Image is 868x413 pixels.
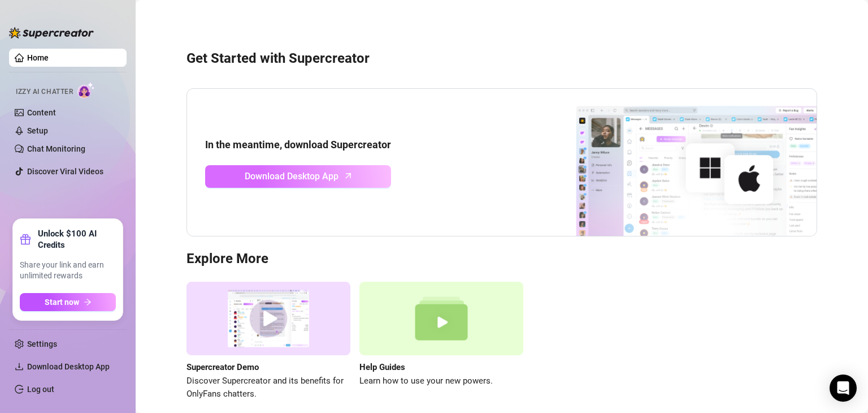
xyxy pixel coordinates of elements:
img: download app [534,89,817,236]
span: Download Desktop App [245,169,338,183]
a: Settings [27,339,57,349]
div: Open Intercom Messenger [830,375,857,402]
img: help guides [359,282,523,356]
strong: Supercreator Demo [186,362,259,372]
span: Learn how to use your new powers. [359,375,523,388]
strong: Help Guides [359,362,405,372]
img: supercreator demo [186,282,350,356]
img: logo-BBDzfeDw.svg [9,27,94,38]
span: gift [20,234,31,245]
img: AI Chatter [77,82,95,98]
span: arrow-right [84,298,92,306]
button: Start nowarrow-right [20,293,116,311]
h3: Explore More [186,250,817,268]
a: Content [27,108,56,117]
a: Log out [27,385,54,394]
span: Start now [45,298,79,307]
a: Home [27,53,49,62]
span: download [15,362,24,371]
span: Discover Supercreator and its benefits for OnlyFans chatters. [186,375,350,401]
span: Download Desktop App [27,362,110,371]
a: Setup [27,126,48,135]
strong: Unlock $100 AI Credits [38,228,116,251]
a: Help GuidesLearn how to use your new powers. [359,282,523,401]
h3: Get Started with Supercreator [186,50,817,68]
a: Chat Monitoring [27,144,85,153]
span: arrow-up [342,169,355,182]
span: Izzy AI Chatter [16,87,73,97]
span: Share your link and earn unlimited rewards [20,260,116,282]
a: Supercreator DemoDiscover Supercreator and its benefits for OnlyFans chatters. [186,282,350,401]
strong: In the meantime, download Supercreator [205,139,391,150]
a: Download Desktop Apparrow-up [205,165,391,188]
a: Discover Viral Videos [27,167,103,176]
